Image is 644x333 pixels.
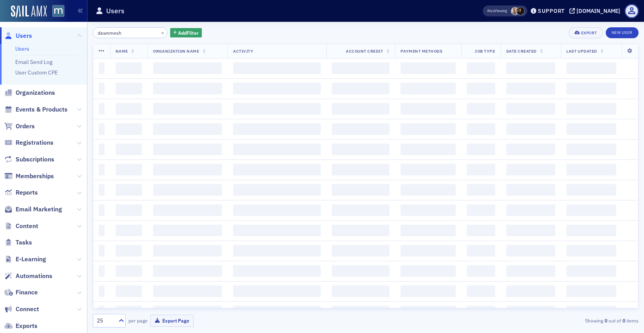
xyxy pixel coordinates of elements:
div: 25 [97,317,114,325]
span: ‌ [506,62,556,74]
span: ‌ [116,164,142,175]
a: Email Marketing [4,205,62,214]
span: ‌ [233,123,321,135]
span: ‌ [116,184,142,196]
div: Export [581,31,597,35]
span: Subscriptions [16,155,54,164]
span: ‌ [233,225,321,236]
span: Activity [233,48,253,54]
span: Tasks [16,238,32,247]
span: Content [16,222,38,230]
span: Add Filter [178,29,199,36]
span: ‌ [153,285,222,297]
a: Content [4,222,38,230]
span: ‌ [116,306,142,317]
span: ‌ [467,285,495,297]
a: Users [15,45,29,52]
span: ‌ [332,285,390,297]
span: ‌ [506,103,556,115]
span: ‌ [332,306,390,317]
span: ‌ [116,225,142,236]
button: × [159,29,166,36]
span: ‌ [99,164,105,175]
span: ‌ [400,62,455,74]
span: ‌ [99,123,105,135]
span: Profile [625,4,639,18]
span: ‌ [153,83,222,94]
span: ‌ [506,225,556,236]
span: Viewing [487,8,507,14]
span: Users [16,32,32,40]
span: ‌ [233,184,321,196]
a: Email Send Log [15,58,52,66]
a: SailAMX [11,5,47,18]
span: ‌ [332,265,390,277]
span: ‌ [400,143,455,155]
h1: Users [106,6,125,16]
span: ‌ [506,143,556,155]
span: ‌ [566,123,616,135]
span: ‌ [506,83,556,94]
span: ‌ [99,285,105,297]
a: Organizations [4,89,55,97]
span: ‌ [153,184,222,196]
span: ‌ [467,265,495,277]
a: Subscriptions [4,155,54,164]
a: Events & Products [4,105,68,114]
label: per page [128,317,148,324]
span: ‌ [116,204,142,216]
span: ‌ [233,265,321,277]
span: ‌ [400,204,455,216]
a: Users [4,32,32,40]
span: Name [116,48,128,54]
a: Tasks [4,238,32,247]
span: Automations [16,272,52,280]
a: Exports [4,322,37,330]
span: ‌ [153,62,222,74]
span: ‌ [233,204,321,216]
input: Search… [93,27,167,38]
span: ‌ [99,265,105,277]
span: ‌ [566,204,616,216]
span: ‌ [99,204,105,216]
span: ‌ [153,204,222,216]
span: Lauren McDonough [516,7,525,15]
img: SailAMX [52,5,64,17]
span: ‌ [566,306,616,317]
span: Memberships [16,172,54,181]
span: ‌ [400,103,455,115]
span: ‌ [400,285,455,297]
a: View Homepage [47,5,64,18]
button: Export Page [150,315,194,327]
span: ‌ [99,225,105,236]
span: ‌ [116,83,142,94]
a: E-Learning [4,255,46,264]
span: ‌ [233,164,321,175]
span: ‌ [153,306,222,317]
span: ‌ [400,225,455,236]
span: ‌ [153,245,222,257]
span: ‌ [332,143,390,155]
a: Reports [4,188,38,197]
a: New User [606,27,639,38]
span: ‌ [153,143,222,155]
span: ‌ [506,306,556,317]
span: ‌ [99,83,105,94]
a: Orders [4,122,35,131]
span: ‌ [400,184,455,196]
span: ‌ [116,265,142,277]
a: Registrations [4,138,53,147]
span: ‌ [116,143,142,155]
span: ‌ [566,184,616,196]
span: ‌ [566,285,616,297]
span: ‌ [566,164,616,175]
span: ‌ [99,306,105,317]
span: E-Learning [16,255,46,264]
span: ‌ [506,245,556,257]
a: Automations [4,272,52,280]
span: ‌ [116,123,142,135]
span: ‌ [400,245,455,257]
a: Connect [4,305,39,314]
span: ‌ [467,204,495,216]
span: Emily Trott [511,7,519,15]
